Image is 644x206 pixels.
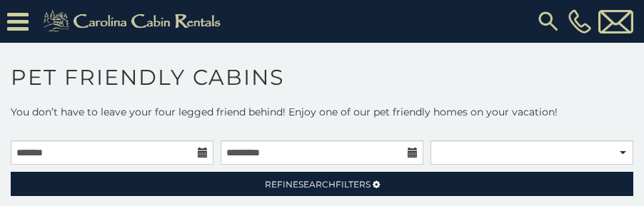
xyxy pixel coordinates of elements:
img: Khaki-logo.png [36,7,233,36]
a: RefineSearchFilters [11,172,633,196]
span: Refine Filters [265,179,371,190]
img: search-regular.svg [535,9,561,34]
span: Search [298,179,336,190]
a: [PHONE_NUMBER] [565,9,595,34]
